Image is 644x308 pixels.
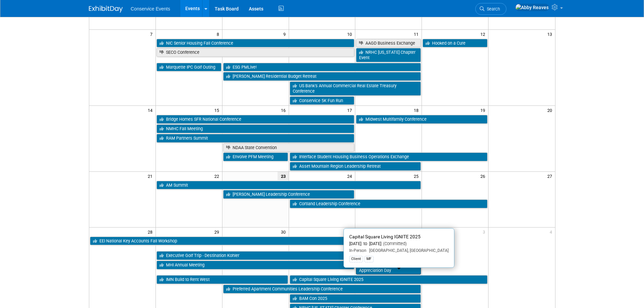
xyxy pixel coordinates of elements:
[157,39,355,48] a: NIC Senior Housing Fall Conference
[283,30,289,38] span: 9
[349,256,363,262] div: Client
[480,30,488,38] span: 12
[480,106,488,114] span: 19
[413,172,422,180] span: 25
[423,39,487,48] a: Hooked on a Cure
[280,228,289,236] span: 30
[413,106,422,114] span: 18
[290,81,421,95] a: US Bank’s Annual Commercial Real Estate Treasury Conference
[157,261,355,269] a: MHI Annual Meeting
[484,6,500,11] span: Search
[290,152,488,161] a: Interface Student Housing Business Operations Exchange
[349,234,421,239] span: Capital Square Living IGNITE 2025
[223,285,421,293] a: Preferred Apartment Communities Leadership Conference
[290,294,421,303] a: BAM Con 2025
[223,152,288,161] a: Envolve PFM Meeting
[157,275,288,284] a: IMN Build to Rent West
[290,162,421,171] a: Asset Mountain Region Leadership Retreat
[347,106,355,114] span: 17
[157,251,421,260] a: Executive Golf Trip - Destination Kohler
[223,143,355,152] a: NDAA State Convention
[413,30,422,38] span: 11
[131,6,170,11] span: Conservice Events
[157,48,355,57] a: SECO Conference
[214,228,222,236] span: 29
[549,228,555,236] span: 4
[149,30,156,38] span: 7
[89,6,123,13] img: ExhibitDay
[349,241,449,247] div: [DATE] to [DATE]
[223,63,421,72] a: ESG PMLive!
[147,106,156,114] span: 14
[480,172,488,180] span: 26
[482,228,488,236] span: 3
[366,248,449,253] span: [GEOGRAPHIC_DATA], [GEOGRAPHIC_DATA]
[90,237,355,245] a: EEI National Key Accounts Fall Workshop
[147,172,156,180] span: 21
[356,48,421,62] a: NRHC [US_STATE] Chapter Event
[157,134,355,143] a: RAM Partners Summit
[547,172,555,180] span: 27
[157,124,355,133] a: NMHC Fall Meeting
[356,39,421,48] a: AAGD Business Exchange
[214,172,222,180] span: 22
[223,190,355,199] a: [PERSON_NAME] Leadership Conference
[157,115,355,124] a: Bridge Homes SFR National Conference
[223,72,421,81] a: [PERSON_NAME] Residential Budget Retreat
[347,30,355,38] span: 10
[381,241,407,246] span: (Committed)
[349,248,366,253] span: In-Person
[216,30,222,38] span: 8
[547,30,555,38] span: 13
[547,106,555,114] span: 20
[290,275,488,284] a: Capital Square Living IGNITE 2025
[157,63,221,72] a: Marquette IPC Golf Outing
[290,96,355,105] a: Conservice 5K Fun Run
[147,228,156,236] span: 28
[515,4,549,11] img: Abby Reaves
[364,256,374,262] div: MF
[214,106,222,114] span: 15
[475,3,506,15] a: Search
[290,199,488,208] a: Cortland Leadership Conference
[157,181,421,190] a: AM Summit
[278,172,289,180] span: 23
[280,106,289,114] span: 16
[356,115,487,124] a: Midwest Multifamily Conference
[347,172,355,180] span: 24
